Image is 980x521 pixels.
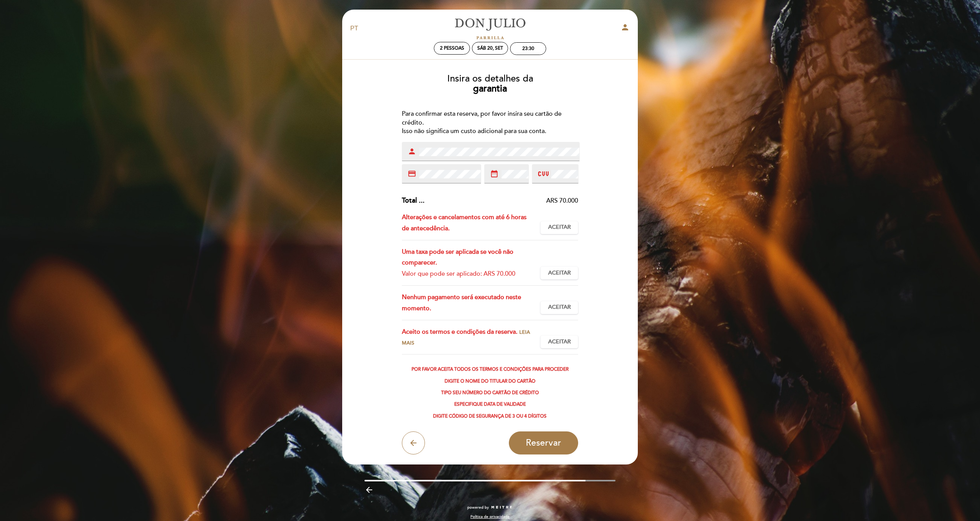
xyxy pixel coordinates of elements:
[526,438,561,448] span: Reservar
[548,269,571,277] span: Aceitar
[467,505,489,510] span: powered by
[540,266,578,280] button: Aceitar
[477,45,503,51] div: Sáb 20, set
[408,170,416,178] i: credit_card
[540,221,578,234] button: Aceitar
[402,196,425,205] span: Total ...
[540,335,578,348] button: Aceitar
[402,379,579,384] div: Digite o nome do titular do cartão
[408,147,416,156] i: person
[470,514,510,519] a: Política de privacidade
[522,46,534,52] div: 23:30
[548,338,571,346] span: Aceitar
[402,329,530,346] span: Leia mais
[402,402,579,407] div: Especifique data de validade
[409,438,418,448] i: arrow_back
[365,485,374,494] i: arrow_backward
[402,212,541,234] div: Alterações e cancelamentos com até 6 horas de antecedência.
[402,390,579,396] div: TIPO SEU NÚMERO DO CARTÃO DE CRÉDITO
[548,303,571,311] span: Aceitar
[402,292,541,314] div: Nenhum pagamento será executado neste momento.
[548,223,571,231] span: Aceitar
[540,301,578,314] button: Aceitar
[402,414,579,419] div: Digite código de segurança de 3 ou 4 dígitos
[402,246,535,269] div: Uma taxa pode ser aplicada se você não comparecer.
[402,110,579,136] div: Para confirmar esta reserva, por favor insira seu cartão de crédito. Isso não significa um custo ...
[620,23,630,35] button: person
[425,196,579,205] div: ARS 70.000
[473,83,507,94] b: garantia
[467,505,513,510] a: powered by
[491,506,513,509] img: MEITRE
[509,431,578,454] button: Reservar
[402,268,535,280] div: Valor que pode ser aplicado: ARS 70.000
[402,326,541,349] div: Aceito os termos e condições da reserva.
[442,18,538,39] a: [PERSON_NAME]
[402,367,579,372] div: Por favor aceita todos os termos e condições para proceder
[490,170,498,178] i: date_range
[440,45,464,51] span: 2 pessoas
[620,23,630,32] i: person
[402,431,425,454] button: arrow_back
[447,73,533,84] span: Insira os detalhes da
